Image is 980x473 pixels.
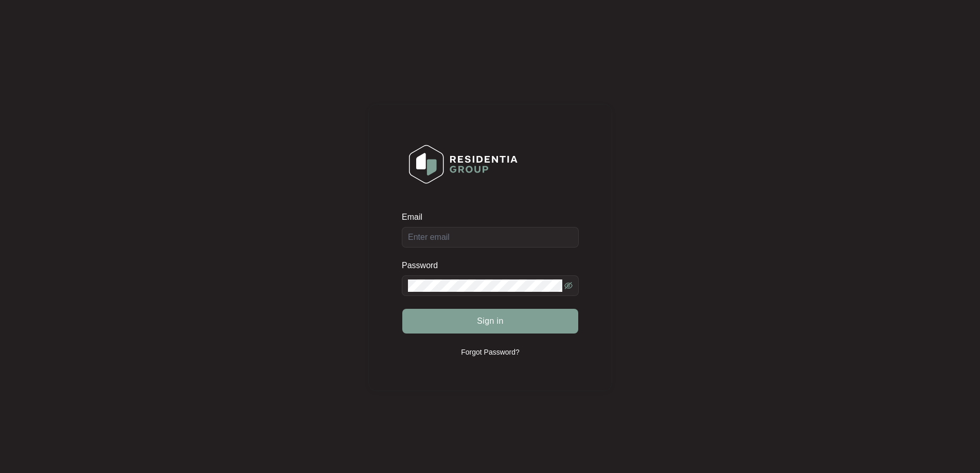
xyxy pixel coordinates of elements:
[402,309,578,334] button: Sign in
[402,260,446,271] label: Password
[461,347,520,357] p: Forgot Password?
[564,282,573,290] span: eye-invisible
[402,212,430,222] label: Email
[402,138,524,190] img: Login Logo
[402,227,579,248] input: Email
[477,315,504,327] span: Sign in
[408,279,562,292] input: Password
